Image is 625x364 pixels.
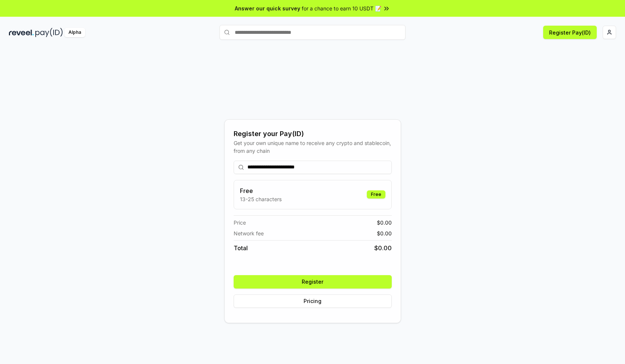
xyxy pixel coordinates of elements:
button: Pricing [234,294,392,308]
img: reveel_dark [9,28,34,37]
span: Answer our quick survey [235,4,300,12]
span: Price [234,219,246,226]
div: Alpha [64,28,85,37]
h3: Free [240,186,282,195]
span: $ 0.00 [377,219,392,226]
div: Register your Pay(ID) [234,129,392,139]
button: Register [234,275,392,289]
span: Network fee [234,229,264,237]
p: 13-25 characters [240,195,282,203]
span: $ 0.00 [374,244,392,252]
span: Total [234,244,248,252]
div: Get your own unique name to receive any crypto and stablecoin, from any chain [234,139,392,155]
button: Register Pay(ID) [543,26,597,39]
div: Free [367,190,385,199]
span: $ 0.00 [377,229,392,237]
img: pay_id [35,28,63,37]
span: for a chance to earn 10 USDT 📝 [302,4,381,12]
